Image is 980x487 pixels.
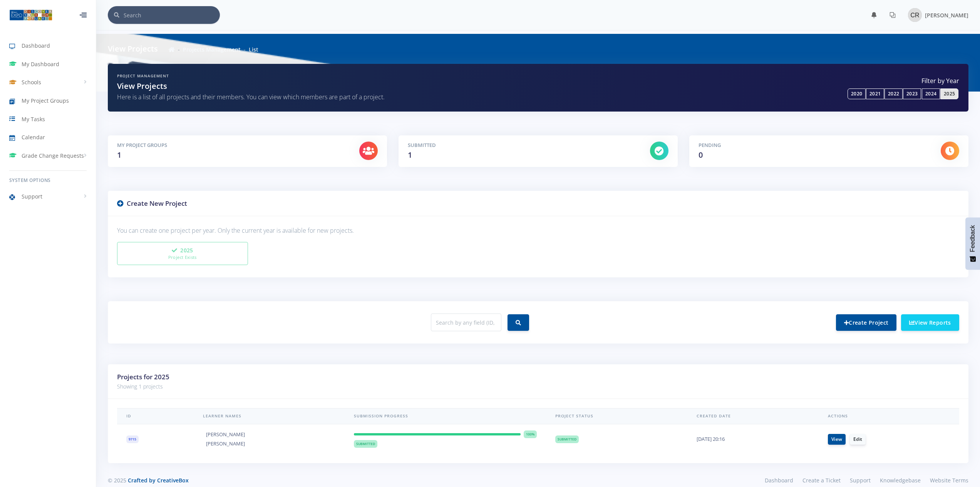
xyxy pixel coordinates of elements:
label: Filter by Year [544,76,960,85]
h6: System Options [9,177,87,184]
a: View Reports [901,314,959,331]
span: Schools [22,78,41,86]
th: Created Date [687,409,819,424]
span: Submitted [354,440,377,448]
span: 1 [117,150,121,160]
h3: Create New Project [117,198,959,208]
img: ... [9,9,52,21]
button: Feedback - Show survey [965,217,980,270]
a: Knowledgebase [875,475,925,486]
nav: breadcrumb [169,45,258,53]
img: Image placeholder [908,8,922,22]
h6: Project Management [117,73,533,79]
span: Submitted [555,435,579,443]
span: [PERSON_NAME] [206,440,245,448]
a: 2025 [940,88,958,99]
span: 0 [699,150,703,160]
a: 2023 [903,88,921,99]
a: 2020 [848,88,866,99]
p: Showing 1 projects [117,382,959,391]
a: Edit [850,434,866,445]
th: Learner Names [194,409,344,424]
th: Project Status [546,409,687,424]
span: Knowledgebase [880,477,921,484]
span: My Dashboard [22,60,59,68]
a: Crafted by CreativeBox [128,477,189,484]
span: 9715 [126,435,139,443]
th: Actions [819,409,959,424]
span: [PERSON_NAME] [925,12,968,19]
button: 2025Project Exists [117,242,248,265]
td: [DATE] 20:16 [687,424,819,454]
span: Support [22,192,42,200]
a: Create a Ticket [798,475,845,486]
span: Dashboard [22,42,50,50]
span: [PERSON_NAME] [206,431,245,439]
span: 100% [524,430,537,438]
a: 2021 [866,88,884,99]
h5: Pending [699,142,929,149]
th: Submission Progress [345,409,546,424]
li: List [241,45,258,53]
span: Feedback [969,225,976,252]
p: Here is a list of all projects and their members. You can view which members are part of a project. [117,92,533,102]
th: ID [117,409,194,424]
p: You can create one project per year. Only the current year is available for new projects. [117,225,959,236]
span: My Tasks [22,115,45,123]
div: © 2025 [108,476,533,484]
h3: Projects for 2025 [117,372,959,382]
span: Calendar [22,133,45,141]
h5: Submitted [408,142,638,149]
span: 1 [408,150,412,160]
small: Project Exists [125,254,240,261]
input: Search by any field (ID, name, school, etc.) [431,314,501,331]
a: 2024 [922,88,940,99]
a: Support [845,475,875,486]
span: My Project Groups [22,97,69,105]
h2: View Projects [117,80,533,92]
a: View [828,434,846,445]
h5: My Project Groups [117,142,348,149]
h6: View Projects [108,43,158,55]
a: Image placeholder [PERSON_NAME] [902,7,968,23]
a: Dashboard [760,475,798,486]
span: Grade Change Requests [22,152,84,160]
a: Projects Management [183,46,241,53]
a: 2022 [885,88,903,99]
input: Search [124,6,220,24]
a: Create Project [836,314,896,331]
a: Website Terms [925,475,968,486]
